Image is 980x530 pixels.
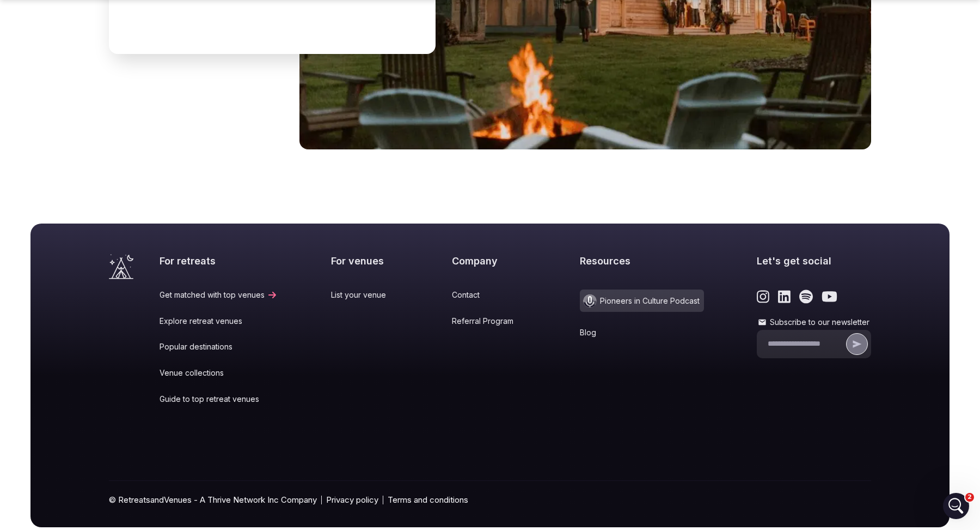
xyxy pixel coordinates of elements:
a: Contact [452,290,526,300]
a: Blog [580,327,704,338]
h2: For retreats [160,254,278,268]
a: Privacy policy [326,494,378,505]
div: © RetreatsandVenues - A Thrive Network Inc Company [109,481,871,527]
a: Link to the retreats and venues Spotify page [799,290,813,304]
a: Link to the retreats and venues Instagram page [757,290,769,304]
label: Subscribe to our newsletter [757,317,871,328]
a: Popular destinations [160,341,278,352]
h2: Let's get social [757,254,871,268]
a: Explore retreat venues [160,316,278,327]
a: Link to the retreats and venues LinkedIn page [778,290,791,304]
h2: Resources [580,254,704,268]
a: Pioneers in Culture Podcast [580,290,704,312]
a: Venue collections [160,368,278,378]
a: Terms and conditions [388,494,468,505]
a: Referral Program [452,316,526,327]
a: Link to the retreats and venues Youtube page [822,290,837,304]
a: Visit the homepage [109,254,133,279]
iframe: Intercom live chat [943,493,969,519]
h2: For venues [331,254,399,268]
a: List your venue [331,290,399,300]
a: Get matched with top venues [160,290,278,300]
a: Guide to top retreat venues [160,394,278,405]
span: 2 [965,493,974,502]
h2: Company [452,254,526,268]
